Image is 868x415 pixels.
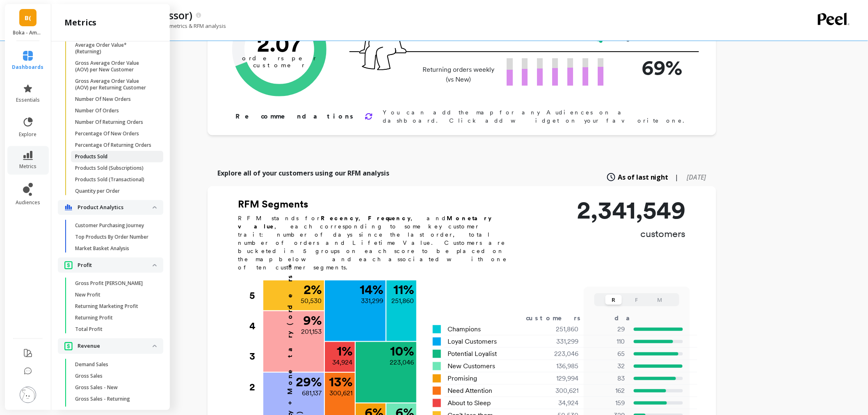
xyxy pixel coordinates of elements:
[12,64,44,71] span: dashboards
[75,326,103,333] p: Total Profit
[75,119,143,125] p: Number Of Returning Orders
[153,206,157,209] img: down caret icon
[249,311,263,341] div: 4
[332,358,352,367] p: 34,924
[577,198,686,222] p: 2,341,549
[589,337,625,347] p: 110
[321,215,359,221] b: Recency
[254,62,306,69] tspan: customer
[249,372,263,402] div: 2
[75,142,151,148] p: Percentage Of Returning Orders
[19,163,37,170] span: metrics
[337,344,352,358] p: 1 %
[448,361,495,371] span: New Customers
[13,30,43,36] p: Boka - Amazon (Essor)
[249,341,263,372] div: 3
[296,375,322,388] p: 29 %
[360,283,383,296] p: 14 %
[530,374,589,383] div: 129,994
[20,387,36,403] img: profile picture
[75,188,120,194] p: Quantity per Order
[153,264,157,267] img: down caret icon
[605,295,622,305] button: R
[530,361,589,371] div: 136,985
[448,324,481,334] span: Champions
[530,398,589,408] div: 34,924
[75,396,130,402] p: Gross Sales - Returning
[448,374,477,383] span: Promising
[75,96,131,103] p: Number Of New Orders
[238,214,517,271] p: RFM stands for , , and , each corresponding to some key customer trait: number of days since the ...
[217,168,389,178] p: Explore all of your customers using our RFM analysis
[75,234,148,240] p: Top Products By Order Number
[242,55,317,62] tspan: orders per
[75,303,138,310] p: Returning Marketing Profit
[383,108,690,125] p: You can add the map for any Audiences on a dashboard. Click add widget on your favorite one.
[64,342,73,350] img: navigation item icon
[75,60,153,73] p: Gross Average Order Value (AOV) per New Customer
[301,327,322,337] p: 201,153
[577,227,686,240] p: customers
[75,130,139,137] p: Percentage Of New Orders
[78,261,153,269] p: Profit
[153,345,157,347] img: down caret icon
[75,373,103,379] p: Gross Sales
[651,295,668,305] button: M
[618,172,669,182] span: As of last night
[64,204,73,211] img: navigation item icon
[530,386,589,396] div: 300,621
[16,199,40,206] span: audiences
[75,280,143,287] p: Gross Profit [PERSON_NAME]
[589,386,625,396] p: 162
[589,398,625,408] p: 159
[390,344,414,358] p: 10 %
[257,30,302,57] text: 2.07
[329,375,352,388] p: 13 %
[675,172,679,182] span: |
[687,173,706,182] span: [DATE]
[448,398,491,408] span: About to Sleep
[75,165,144,171] p: Products Sold (Subscriptions)
[391,296,414,306] p: 251,860
[75,384,118,391] p: Gross Sales - New
[75,42,153,55] p: Average Order Value* (Returning)
[368,215,411,221] b: Frequency
[448,337,497,347] span: Loyal Customers
[589,324,625,334] p: 29
[25,13,31,23] span: B(
[75,292,101,298] p: New Profit
[238,198,517,211] h2: RFM Segments
[448,349,497,359] span: Potential Loyalist
[75,245,129,252] p: Market Basket Analysis
[78,342,153,350] p: Revenue
[75,361,108,368] p: Demand Sales
[235,112,355,121] p: Recommendations
[589,361,625,371] p: 32
[530,337,589,347] div: 331,299
[64,261,73,269] img: navigation item icon
[393,283,414,296] p: 11 %
[64,17,96,28] h2: metrics
[361,296,383,306] p: 331,299
[75,107,119,114] p: Number Of Orders
[75,78,153,91] p: Gross Average Order Value (AOV) per Returning Customer
[420,65,497,84] p: Returning orders weekly (vs New)
[589,374,625,383] p: 83
[304,283,322,296] p: 2 %
[303,314,322,327] p: 9 %
[78,203,153,212] p: Product Analytics
[390,358,414,367] p: 223,046
[589,349,625,359] p: 65
[16,97,40,103] span: essentials
[615,313,649,323] div: days
[301,296,322,306] p: 50,530
[75,315,113,321] p: Returning Profit
[526,313,593,323] div: customers
[75,176,144,183] p: Products Sold (Transactional)
[530,324,589,334] div: 251,860
[617,52,683,83] p: 69%
[19,131,37,138] span: explore
[329,388,352,398] p: 300,621
[530,349,589,359] div: 223,046
[302,388,322,398] p: 681,137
